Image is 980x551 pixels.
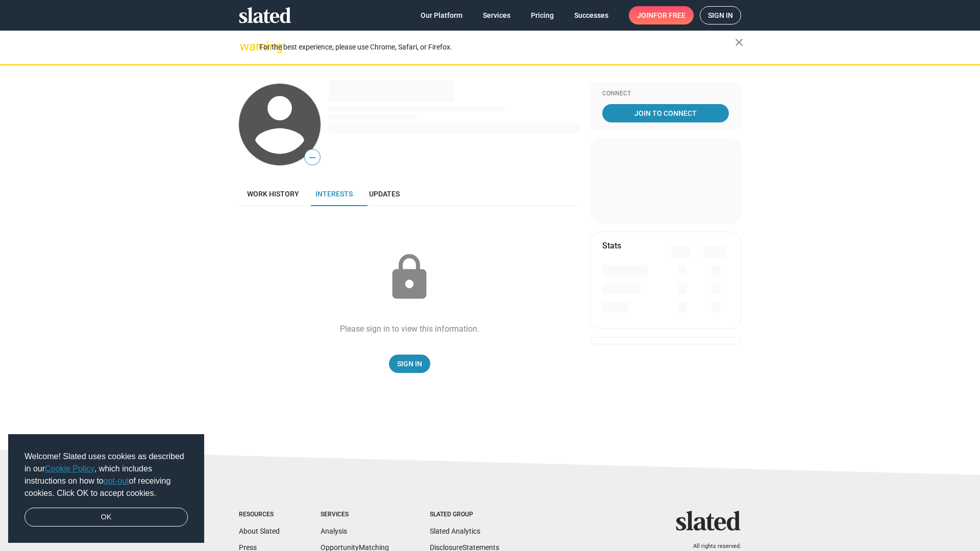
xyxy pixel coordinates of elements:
div: Services [321,511,389,519]
span: Services [483,6,510,24]
span: Updates [369,190,400,198]
a: Pricing [523,6,562,24]
a: Joinfor free [629,6,694,24]
span: for free [653,6,685,24]
span: Sign in [708,7,733,24]
mat-card-title: Stats [602,240,621,251]
a: Updates [361,182,408,206]
a: Sign in [700,6,741,24]
div: Slated Group [430,511,499,519]
mat-icon: close [733,36,745,48]
span: — [305,151,320,164]
div: Please sign in to view this information. [340,323,479,334]
a: About Slated [239,527,280,535]
a: Analysis [321,527,347,535]
a: Join To Connect [602,104,729,122]
a: Our Platform [412,6,471,24]
span: Interests [315,190,353,198]
a: Sign In [389,355,430,373]
span: Join To Connect [604,104,727,122]
a: dismiss cookie message [24,508,188,527]
span: Successes [574,6,608,24]
a: Cookie Policy [45,464,94,473]
span: Pricing [531,6,554,24]
span: Welcome! Slated uses cookies as described in our , which includes instructions on how to of recei... [24,450,188,499]
span: Sign In [397,355,422,373]
a: opt-out [104,477,129,485]
div: Resources [239,511,280,519]
div: cookieconsent [8,434,204,543]
a: Work history [239,182,307,206]
mat-icon: warning [240,40,252,53]
a: Services [475,6,519,24]
mat-icon: lock [384,252,435,303]
div: Connect [602,90,729,98]
span: Work history [247,190,299,198]
a: Interests [307,182,361,206]
a: Successes [566,6,617,24]
div: For the best experience, please use Chrome, Safari, or Firefox. [259,40,735,54]
a: Slated Analytics [430,527,480,535]
span: Join [637,6,685,24]
span: Our Platform [421,6,462,24]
